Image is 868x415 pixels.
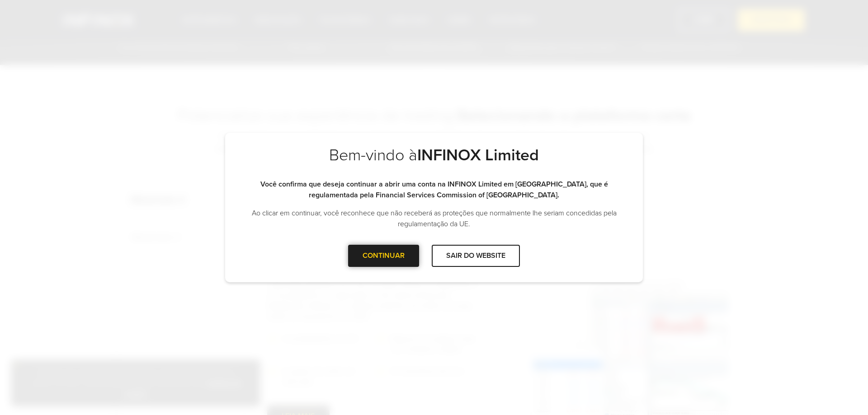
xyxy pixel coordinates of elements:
[417,145,539,165] strong: INFINOX Limited
[243,145,625,179] h2: Bem-vindo à
[260,180,608,200] strong: Você confirma que deseja continuar a abrir uma conta na INFINOX Limited em [GEOGRAPHIC_DATA], que...
[432,245,520,267] div: SAIR DO WEBSITE
[243,208,625,229] p: Ao clicar em continuar, você reconhece que não receberá as proteções que normalmente lhe seriam c...
[348,245,419,267] div: CONTINUAR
